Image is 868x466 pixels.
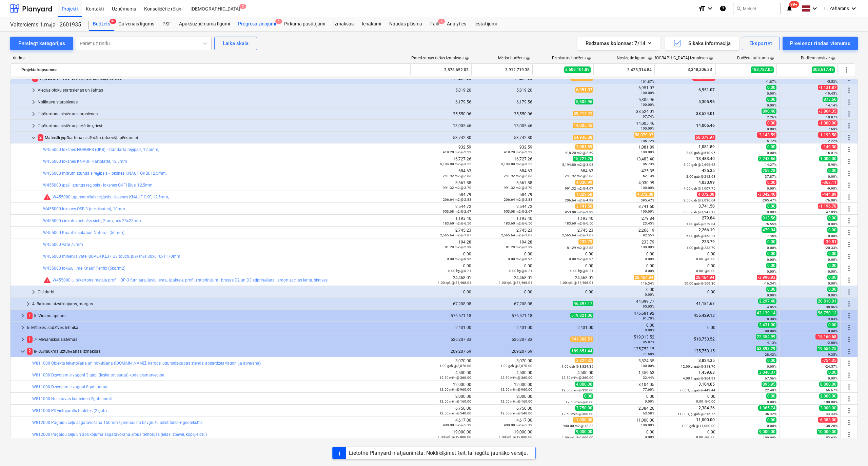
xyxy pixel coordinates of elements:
[701,168,715,173] span: 425.35
[641,186,654,190] small: 100.00%
[38,85,410,96] div: Vieglās bloku starpsienas un šahtas
[742,37,780,50] button: Eksportēt
[845,359,853,367] span: Vairāk darbību
[158,17,175,31] a: PSF
[767,151,776,155] small: 0.00%
[697,192,715,197] span: 4,072.08
[818,109,837,114] span: -3,864.35
[647,56,652,60] span: help
[845,169,853,177] span: Vairāk darbību
[687,67,713,73] span: 3,348,306.33
[477,216,532,226] div: 1,193.40
[845,276,853,284] span: Vairāk darbību
[501,162,532,166] small: 5,194.80 m2 @ 3.22
[38,120,410,131] div: Ģipškartona sistēmu piekārtie griesti
[562,163,593,167] small: 5,194.80 m2 @ 3.03
[845,110,853,118] span: Vairāk darbību
[43,218,141,223] a: W455000 cinkots metināts siets, 2mm, acs 25x25mm
[10,21,81,28] div: Valterciems 1.māja - 2601935
[695,135,715,140] span: 58,079.97
[769,56,774,60] span: help
[643,115,654,118] small: 97.74%
[416,135,471,140] div: 53,742.80
[223,39,249,48] div: Laika skala
[827,215,837,221] span: 0.00
[474,64,530,75] div: 3,912,719.38
[766,85,776,90] span: 0.00
[552,56,591,61] div: Pārskatīts budžets
[737,56,774,61] div: Budžeta atlikums
[43,230,124,235] a: W455000 Knauf Insulation Naturoll (50mm)
[463,56,469,60] span: help
[525,56,530,60] span: help
[821,144,837,150] span: -149.30
[845,240,853,249] span: Vairāk darbību
[477,100,532,104] div: 6,179.56
[416,228,471,237] div: 2,745.23
[24,300,32,308] span: keyboard_arrow_right
[641,150,654,154] small: 100.00%
[599,121,654,131] div: 14,005.46
[575,144,593,150] span: 1,081.89
[708,56,713,60] span: help
[477,228,532,237] div: 2,745.23
[762,198,776,202] small: -295.47%
[825,198,837,202] small: -76.08%
[845,324,853,332] span: Vairāk darbību
[767,187,776,190] small: 0.00%
[565,210,593,214] small: 953.08 m2 @ 3.93
[767,210,776,214] small: 0.00%
[827,168,837,173] span: 0.00
[477,157,532,166] div: 16,727.26
[845,217,853,225] span: Vairāk darbību
[647,56,713,61] div: [DEMOGRAPHIC_DATA] izmaksas
[698,99,715,104] span: 5,305.96
[825,210,837,214] small: -47.03%
[845,288,853,296] span: Vairāk darbību
[470,17,501,31] a: Iestatījumi
[641,80,654,83] small: 101.87%
[538,169,593,178] div: 684.63
[411,56,469,61] div: Paredzamās tiešās izmaksas
[565,151,593,155] small: 418.20 m2 @ 2.59
[443,221,471,225] small: 183.60 m2 @ 6.50
[29,86,38,94] span: keyboard_arrow_right
[19,347,27,355] span: keyboard_arrow_down
[29,134,38,142] span: keyboard_arrow_down
[440,233,471,237] small: 2,565.64 m2 @ 1.07
[767,92,776,95] small: 0.00%
[477,135,532,140] div: 53,742.80
[698,180,715,185] span: 4,030.99
[845,157,853,166] span: Vairāk darbību
[416,88,471,93] div: 5,819.20
[845,86,853,94] span: Vairāk darbību
[29,98,38,106] span: keyboard_arrow_right
[32,396,112,401] a: W811000 Noliktavas konteineri 2gab.nomā
[827,127,837,131] small: -7.69%
[426,17,443,31] div: Faili
[758,156,776,161] span: 2,243.86
[599,216,654,226] div: 279.84
[43,242,83,247] a: W455000 vate 75mm
[385,17,427,31] a: Naudas plūsma
[684,210,715,214] small: 3.00 gab @ 1,247.17
[845,395,853,403] span: Vairāk darbību
[43,183,153,188] a: W455000 īpaši izturīgs reģipsis - loksnes GKFI Blue, 12,5mm
[643,174,654,178] small: 62.13%
[634,132,654,138] span: 58,079.97
[443,174,471,178] small: 241.92 m2 @ 2.83
[818,120,837,126] span: -1,000.00
[845,371,853,379] span: Vairāk darbību
[825,151,837,155] small: -16.01%
[812,66,835,73] span: 303,617.49
[766,144,776,150] span: 0.00
[477,88,532,93] div: 5,819.20
[757,132,776,138] span: -3,143.59
[416,100,471,104] div: 6,179.56
[504,221,532,225] small: 183.60 m2 @ 6.50
[819,156,837,161] span: 1,000.00
[89,17,114,31] a: Budžets9+
[599,157,654,166] div: 13,483.40
[426,17,443,31] a: Faili2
